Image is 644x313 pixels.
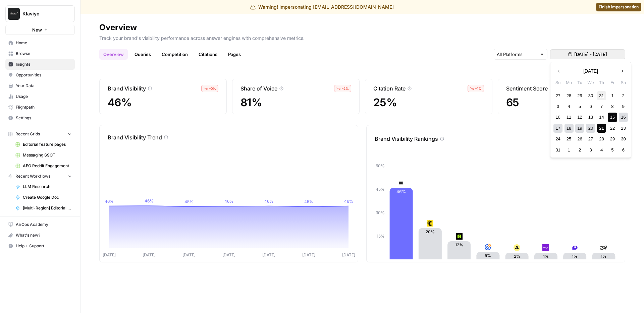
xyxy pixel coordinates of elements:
[224,49,245,60] a: Pages
[16,222,72,228] span: AirOps Academy
[608,102,617,111] div: Choose Friday, August 8th, 2025
[342,86,349,91] span: – 2 %
[575,113,584,122] div: Choose Tuesday, August 12th, 2025
[240,97,351,109] span: 81%
[12,181,75,192] a: LLM Research
[553,124,562,133] div: Choose Sunday, August 17th, 2025
[5,113,75,123] a: Settings
[23,141,72,147] span: Editorial feature pages
[586,134,595,143] div: Choose Wednesday, August 27th, 2025
[575,145,584,154] div: Choose Tuesday, September 2nd, 2025
[250,4,394,10] div: Warning! Impersonating [EMAIL_ADDRESS][DOMAIN_NAME]
[12,150,75,161] a: Messaging SSOT
[23,205,72,211] span: [Multi-Region] Editorial feature page
[575,134,584,143] div: Choose Tuesday, August 26th, 2025
[574,51,607,58] span: [DATE] - [DATE]
[5,38,75,48] a: Home
[608,124,617,133] div: Choose Friday, August 22nd, 2025
[565,145,574,154] div: Choose Monday, September 1st, 2025
[565,91,574,100] div: Choose Monday, July 28th, 2025
[262,252,275,257] tspan: [DATE]
[542,244,549,251] img: 3j9qnj2pq12j0e9szaggu3i8lwoi
[608,145,617,154] div: Choose Friday, September 5th, 2025
[99,49,128,60] a: Overview
[597,124,606,133] div: Choose Thursday, August 21st, 2025
[145,198,154,203] tspan: 46%
[16,115,72,121] span: Settings
[5,59,75,70] a: Insights
[608,134,617,143] div: Choose Friday, August 29th, 2025
[619,124,628,133] div: Choose Saturday, August 23rd, 2025
[506,97,617,109] span: 65
[302,252,315,257] tspan: [DATE]
[16,104,72,110] span: Flightpath
[572,254,578,259] text: 1%
[377,234,385,239] tspan: 15%
[5,91,75,102] a: Usage
[373,84,406,92] p: Citation Rate
[619,145,628,154] div: Choose Saturday, September 6th, 2025
[575,78,584,87] div: Tu
[376,210,385,215] tspan: 30%
[619,113,628,122] div: Choose Saturday, August 16th, 2025
[586,145,595,154] div: Choose Wednesday, September 3rd, 2025
[5,241,75,251] button: Help + Support
[553,145,562,154] div: Choose Sunday, August 31st, 2025
[586,113,595,122] div: Choose Wednesday, August 13th, 2025
[586,91,595,100] div: Choose Wednesday, July 30th, 2025
[5,129,75,139] button: Recent Grids
[565,113,574,122] div: Choose Monday, August 11th, 2025
[597,78,606,87] div: Th
[22,10,63,17] span: Klaviyo
[16,243,72,249] span: Help + Support
[575,124,584,133] div: Choose Tuesday, August 19th, 2025
[376,187,385,192] tspan: 45%
[5,171,75,181] button: Recent Workflows
[304,199,313,204] tspan: 45%
[543,254,549,259] text: 1%
[396,189,406,194] text: 46%
[12,203,75,213] a: [Multi-Region] Editorial feature page
[5,102,75,113] a: Flightpath
[475,86,482,91] span: – 1 %
[426,229,435,234] text: 20%
[8,8,20,20] img: Klaviyo Logo
[195,49,221,60] a: Citations
[16,61,72,67] span: Insights
[608,91,617,100] div: Choose Friday, August 1st, 2025
[550,62,631,158] div: [DATE] - [DATE]
[553,113,562,122] div: Choose Sunday, August 10th, 2025
[596,3,641,11] a: Finish impersonation
[12,192,75,203] a: Create Google Doc
[344,199,353,204] tspan: 46%
[184,199,194,204] tspan: 45%
[608,78,617,87] div: Fr
[108,133,162,141] p: Brand Visibility Trend
[99,33,625,42] p: Track your brand's visibility performance across answer engines with comprehensive metrics.
[23,194,72,200] span: Create Google Doc
[427,220,433,227] img: pg21ys236mnd3p55lv59xccdo3xy
[497,51,537,58] input: All Platforms
[575,102,584,111] div: Choose Tuesday, August 5th, 2025
[597,102,606,111] div: Choose Thursday, August 7th, 2025
[550,49,625,59] button: [DATE] - [DATE]
[5,5,75,22] button: Workspace: Klaviyo
[456,233,463,240] img: or48ckoj2dr325ui2uouqhqfwspy
[600,244,607,251] img: 24zjstrmboybh03qprmzjnkpzb7j
[597,145,606,154] div: Choose Thursday, September 4th, 2025
[485,253,491,258] text: 5%
[373,97,484,109] span: 25%
[130,49,155,60] a: Queries
[455,242,463,247] text: 12%
[143,252,156,257] tspan: [DATE]
[158,49,192,60] a: Competition
[586,124,595,133] div: Choose Wednesday, August 20th, 2025
[15,131,40,137] span: Recent Grids
[5,80,75,91] a: Your Data
[16,93,72,100] span: Usage
[485,244,491,250] img: rg202btw2ktor7h9ou5yjtg7epnf
[103,252,116,257] tspan: [DATE]
[565,124,574,133] div: Choose Monday, August 18th, 2025
[5,219,75,230] a: AirOps Academy
[552,90,629,155] div: month 2025-08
